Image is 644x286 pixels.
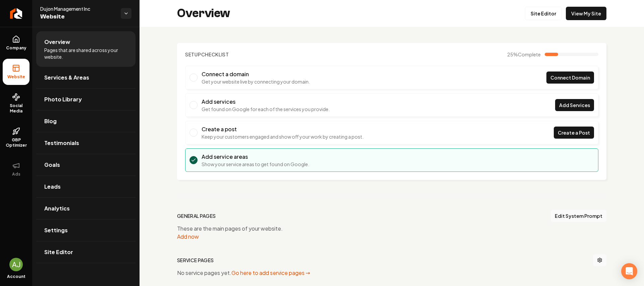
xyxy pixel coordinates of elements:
span: Website [40,12,115,21]
span: Connect Domain [550,74,590,81]
span: Website [5,74,28,80]
button: Ads [3,156,30,182]
h3: Add services [202,98,330,106]
span: Analytics [44,204,70,212]
span: GBP Optimizer [3,137,30,148]
a: Add Services [555,99,594,111]
span: Pages that are shared across your website. [44,47,127,60]
span: Services & Areas [44,74,89,82]
h2: Service Pages [177,257,214,264]
span: Add Services [559,102,590,109]
span: Setup [185,51,201,57]
div: No service pages yet. [177,269,606,277]
h3: Connect a domain [202,70,310,78]
span: Create a Post [558,129,590,136]
a: GBP Optimizer [3,122,30,153]
span: Testimonials [44,139,79,147]
span: Ads [9,172,23,177]
span: Dujon Management Inc [40,5,115,12]
a: Company [3,30,30,56]
span: Photo Library [44,95,82,103]
h2: general pages [177,212,216,219]
a: Site Editor [36,241,136,263]
a: Blog [36,110,136,132]
a: Go here to add service pages → [231,269,310,276]
h3: Add service areas [202,153,309,161]
button: Edit System Prompt [551,210,606,222]
span: Leads [44,183,61,191]
span: Social Media [3,103,30,114]
a: Leads [36,176,136,197]
img: Rebolt Logo [10,8,22,19]
span: Overview [44,38,70,46]
div: Add now [177,233,606,241]
p: Get found on Google for each of the services you provide. [202,106,330,112]
span: Blog [44,117,57,125]
span: Company [3,45,29,51]
span: Goals [44,161,60,169]
a: Create a Post [554,127,594,139]
a: Services & Areas [36,67,136,88]
a: Site Editor [525,7,562,20]
a: Analytics [36,198,136,219]
a: View My Site [566,7,606,20]
img: AJ Nimeh [9,258,23,271]
p: Keep your customers engaged and show off your work by creating a post. [202,133,364,140]
h2: Checklist [185,51,229,58]
a: Settings [36,220,136,241]
h2: Overview [177,7,230,20]
p: Show your service areas to get found on Google. [202,161,309,168]
span: Site Editor [44,248,73,256]
p: Get your website live by connecting your domain. [202,78,310,85]
a: Connect Domain [546,71,594,84]
h3: Create a post [202,125,364,133]
span: 25 % [507,51,541,58]
div: These are the main pages of your website. [177,225,606,241]
a: Social Media [3,88,30,119]
button: Open user button [9,258,23,271]
span: Account [7,274,25,279]
div: Open Intercom Messenger [621,263,637,279]
a: Testimonials [36,132,136,154]
a: Photo Library [36,89,136,110]
span: Settings [44,226,68,234]
a: Goals [36,154,136,176]
span: Complete [518,51,541,57]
